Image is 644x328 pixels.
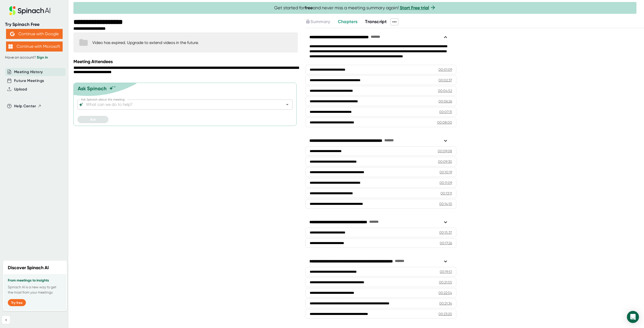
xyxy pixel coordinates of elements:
span: Transcript [365,19,387,24]
button: Help Center [14,103,42,109]
input: What can we do to help? [85,101,276,108]
div: 00:11:09 [439,180,452,185]
div: 00:07:31 [439,109,452,114]
div: 00:02:37 [438,78,452,83]
div: 00:19:51 [440,269,452,274]
p: Spinach AI is a new way to get the most from your meetings [8,285,62,295]
button: Ask [77,116,108,123]
button: Transcript [365,18,387,25]
img: Aehbyd4JwY73AAAAAElFTkSuQmCC [10,32,15,36]
div: 00:10:19 [439,170,452,175]
div: 00:14:10 [439,201,452,206]
div: Try Spinach Free [5,22,63,27]
div: 00:08:00 [437,120,452,125]
span: Summary [310,19,330,24]
button: Collapse sidebar [2,316,10,324]
span: Chapters [338,19,358,24]
button: Open [284,101,291,108]
button: Summary [305,18,330,25]
button: Meeting History [14,69,43,75]
button: Continue with Google [6,29,63,39]
div: 00:22:54 [438,290,452,295]
div: 00:17:26 [440,241,452,246]
div: 00:01:09 [438,67,452,72]
div: 00:23:20 [438,311,452,316]
div: 00:21:34 [439,301,452,306]
div: Meeting Attendees [73,59,299,64]
div: Open Intercom Messenger [627,311,639,323]
a: Start Free trial [400,5,429,11]
div: 00:06:26 [438,99,452,104]
a: Sign in [37,55,48,60]
div: 00:09:08 [438,149,452,154]
div: 00:04:52 [438,88,452,93]
button: Continue with Microsoft [6,41,63,52]
button: Upload [14,86,27,92]
div: 00:21:55 [439,280,452,285]
button: Try free [8,299,26,306]
h3: From meetings to insights [8,278,62,283]
div: Ask Spinach [78,85,107,91]
div: Video has expired. Upgrade to extend videos in the future. [92,40,199,45]
h2: Discover Spinach AI [8,264,49,271]
div: 00:13:11 [440,191,452,196]
span: Get started for and never miss a meeting summary again! [274,5,436,11]
b: free [305,5,313,11]
div: 00:09:30 [438,159,452,164]
span: Ask [90,117,96,122]
div: Have an account? [5,55,63,60]
span: Help Center [14,103,36,109]
button: Future Meetings [14,78,44,84]
div: 00:15:37 [439,230,452,235]
button: Chapters [338,18,358,25]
